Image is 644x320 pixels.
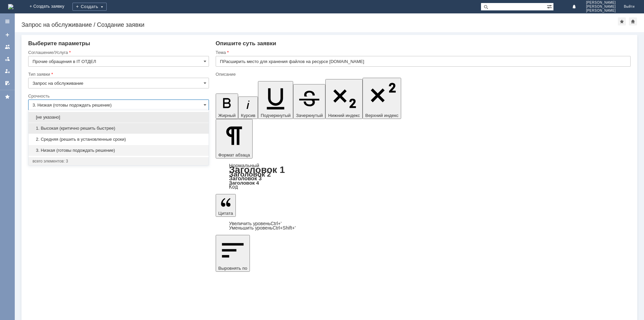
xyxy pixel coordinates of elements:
button: Подчеркнутый [258,81,293,119]
span: Зачеркнутый [296,113,323,118]
div: Соглашение/Услуга [28,50,208,55]
span: [не указано] [33,115,205,120]
img: logo [8,4,13,9]
a: Создать заявку [2,29,13,40]
a: Код [229,184,238,190]
div: Запрос на обслуживание / Создание заявки [21,21,618,28]
a: Перейти на домашнюю страницу [8,4,13,9]
span: Опишите суть заявки [216,40,276,47]
span: Жирный [218,113,236,118]
div: Добавить в избранное [618,17,626,25]
a: Заявки на командах [2,42,13,52]
a: Заголовок 4 [229,180,259,186]
button: Курсив [238,97,258,119]
a: Decrease [229,225,296,231]
span: [PERSON_NAME] [586,9,616,13]
span: [PERSON_NAME] [586,5,616,9]
span: Нижний индекс [328,113,360,118]
span: Расширенный поиск [547,3,553,9]
span: Ctrl+' [271,221,282,226]
button: Жирный [216,93,238,119]
div: Сделать домашней страницей [629,17,637,25]
a: Нормальный [229,163,259,168]
span: Выровнять по [218,266,247,271]
div: Описание [216,72,629,76]
button: Цитата [216,194,236,217]
span: Курсив [241,113,255,118]
span: 1. Высокая (критично решить быстрее) [33,126,205,131]
div: Срочность [28,94,208,98]
span: Ctrl+Shift+' [273,225,296,231]
span: 3. Низкая (готовы подождать решение) [33,148,205,153]
span: Выберите параметры [28,40,90,47]
div: всего элементов: 3 [33,158,205,164]
button: Формат абзаца [216,119,253,158]
button: Верхний индекс [363,78,401,119]
div: Тип заявки [28,72,208,76]
div: Создать [72,3,107,11]
a: Заголовок 1 [229,165,285,175]
span: 2. Средняя (решить в установленные сроки) [33,137,205,142]
span: Цитата [218,211,233,216]
span: Формат абзаца [218,152,250,157]
div: Тема [216,50,629,55]
div: Цитата [216,221,631,230]
a: Мои заявки [2,66,13,76]
span: Подчеркнутый [261,113,290,118]
button: Нижний индекс [325,79,363,119]
span: [PERSON_NAME] [586,1,616,5]
span: Верхний индекс [365,113,398,118]
button: Выровнять по [216,235,250,272]
a: Заголовок 3 [229,175,262,181]
a: Мои согласования [2,78,13,88]
div: Коллеги. Добрый день. Связи служебной необходимостью, для хранение макетов акций и другой информа... [3,3,98,51]
button: Зачеркнутый [293,84,325,119]
a: Increase [229,221,282,226]
a: Заголовок 2 [229,170,271,178]
div: Формат абзаца [216,163,631,189]
a: Заявки в моей ответственности [2,54,13,64]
